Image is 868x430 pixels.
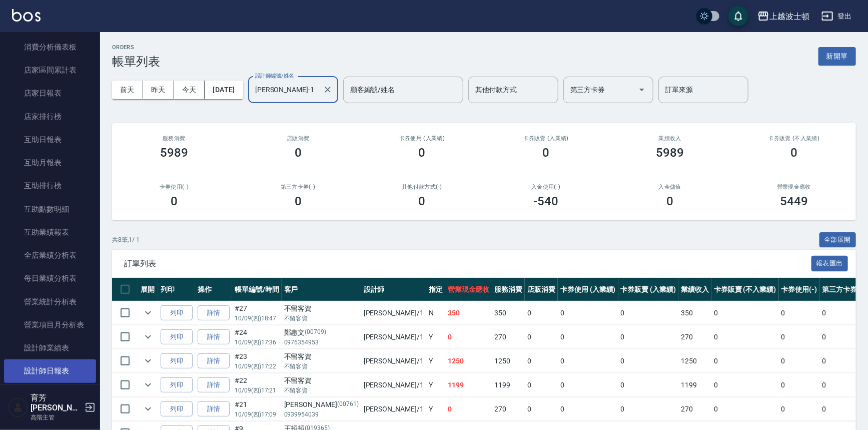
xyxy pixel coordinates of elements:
p: 10/09 (四) 17:36 [235,338,279,347]
div: 鄭惠文 [284,327,359,338]
td: 0 [779,397,820,421]
td: 270 [492,325,525,349]
p: 10/09 (四) 18:47 [235,314,279,323]
button: 全部展開 [819,232,856,248]
td: 0 [711,325,778,349]
th: 客戶 [282,278,361,301]
a: 每日業績分析表 [4,267,96,290]
p: 不留客資 [284,362,359,371]
td: #24 [232,325,282,349]
button: 報表匯出 [811,256,848,271]
h2: 卡券使用 (入業績) [372,135,472,142]
img: Logo [12,9,41,22]
h3: 0 [419,146,426,160]
h3: 0 [790,146,797,160]
h3: 0 [295,146,302,160]
td: 0 [618,373,679,397]
td: #22 [232,373,282,397]
h3: 0 [542,146,549,160]
td: 0 [445,325,492,349]
td: 0 [819,325,867,349]
th: 卡券販賣 (不入業績) [711,278,778,301]
h3: 帳單列表 [112,55,160,69]
th: 店販消費 [525,278,558,301]
a: 營業項目月分析表 [4,313,96,336]
td: 0 [779,325,820,349]
a: 設計師業績表 [4,336,96,359]
td: 350 [492,301,525,325]
td: N [426,301,445,325]
th: 帳單編號/時間 [232,278,282,301]
td: 0 [558,325,618,349]
p: 10/09 (四) 17:09 [235,410,279,419]
p: 不留客資 [284,386,359,395]
td: 0 [711,397,778,421]
td: 0 [618,349,679,373]
a: 互助日報表 [4,128,96,151]
h2: 入金儲值 [620,184,720,190]
div: [PERSON_NAME] [284,399,359,410]
td: 270 [678,397,711,421]
button: 上越波士頓 [753,6,813,27]
a: 詳情 [198,353,230,369]
th: 第三方卡券(-) [819,278,867,301]
td: 0 [525,325,558,349]
td: [PERSON_NAME] /1 [361,397,426,421]
td: #27 [232,301,282,325]
th: 業績收入 [678,278,711,301]
button: 列印 [161,353,193,369]
td: 1250 [445,349,492,373]
td: 1250 [492,349,525,373]
a: 設計師日報表 [4,359,96,382]
button: expand row [141,401,156,416]
h3: 5989 [656,146,684,160]
a: 互助點數明細 [4,198,96,221]
h3: -540 [534,194,559,208]
td: 1199 [492,373,525,397]
td: 0 [618,397,679,421]
td: [PERSON_NAME] /1 [361,373,426,397]
td: 0 [711,373,778,397]
div: 不留客資 [284,351,359,362]
h2: 業績收入 [620,135,720,142]
button: 昨天 [143,81,174,99]
td: 0 [525,397,558,421]
h5: 育芳[PERSON_NAME] [31,393,82,413]
td: 0 [525,349,558,373]
td: 0 [525,373,558,397]
td: 350 [678,301,711,325]
td: #23 [232,349,282,373]
td: 0 [779,373,820,397]
button: 前天 [112,81,143,99]
td: 0 [558,349,618,373]
p: (00709) [305,327,327,338]
th: 指定 [426,278,445,301]
a: 互助月報表 [4,151,96,174]
p: 共 8 筆, 1 / 1 [112,235,140,244]
td: Y [426,325,445,349]
th: 列印 [158,278,195,301]
td: 270 [678,325,711,349]
h3: 0 [666,194,673,208]
h3: 5989 [160,146,188,160]
a: 詳情 [198,305,230,321]
button: 列印 [161,401,193,417]
button: expand row [141,329,156,344]
span: 訂單列表 [124,259,811,269]
button: Clear [321,83,335,97]
td: 350 [445,301,492,325]
td: 1199 [678,373,711,397]
th: 卡券使用(-) [779,278,820,301]
p: 0976354953 [284,338,359,347]
h2: ORDERS [112,44,160,51]
td: 0 [525,301,558,325]
h2: 入金使用(-) [496,184,596,190]
td: 0 [711,349,778,373]
label: 設計師編號/姓名 [255,72,294,80]
td: 0 [779,349,820,373]
div: 上越波士頓 [769,10,809,23]
img: Person [8,397,28,417]
td: [PERSON_NAME] /1 [361,349,426,373]
p: 0939954039 [284,410,359,419]
td: 0 [819,349,867,373]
